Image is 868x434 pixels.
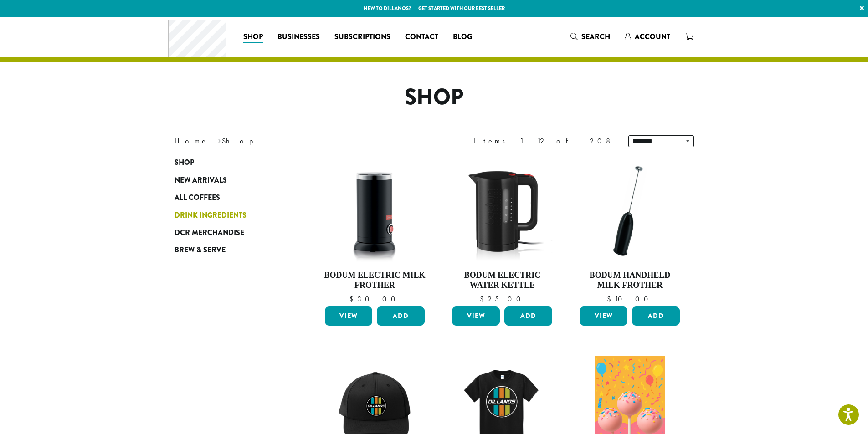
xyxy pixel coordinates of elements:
h1: Shop [168,84,701,111]
a: New Arrivals [175,172,284,189]
bdi: 10.00 [607,294,652,304]
a: Drink Ingredients [175,206,284,224]
a: Get started with our best seller [418,5,505,12]
span: Shop [243,31,263,43]
button: Add [632,306,680,326]
a: Home [175,136,208,146]
button: Add [377,306,425,326]
a: DCR Merchandise [175,224,284,241]
h4: Bodum Electric Milk Frother [323,271,427,290]
img: DP3955.01.png [450,158,555,263]
bdi: 25.00 [480,294,525,304]
span: $ [480,294,488,304]
a: Brew & Serve [175,241,284,259]
span: $ [607,294,615,304]
span: New Arrivals [175,175,227,186]
span: DCR Merchandise [175,227,244,239]
img: DP3927.01-002.png [577,158,682,263]
bdi: 30.00 [349,294,400,304]
a: Shop [175,154,284,171]
a: View [325,306,373,326]
a: Bodum Electric Water Kettle $25.00 [450,158,555,303]
span: Shop [175,157,194,168]
nav: Breadcrumb [175,136,421,147]
span: All Coffees [175,192,220,204]
span: Businesses [277,31,320,43]
a: Bodum Electric Milk Frother $30.00 [323,158,427,303]
span: $ [349,294,357,304]
a: All Coffees [175,189,284,206]
span: Account [635,31,670,42]
a: View [452,306,500,326]
a: Shop [236,30,270,44]
div: Items 1-12 of 208 [473,136,615,147]
span: › [218,133,221,147]
a: Search [563,29,617,44]
span: Drink Ingredients [175,210,247,221]
span: Blog [453,31,472,43]
h4: Bodum Electric Water Kettle [450,271,555,290]
a: Bodum Handheld Milk Frother $10.00 [577,158,682,303]
h4: Bodum Handheld Milk Frother [577,271,682,290]
button: Add [504,306,552,326]
span: Brew & Serve [175,245,226,256]
span: Search [581,31,610,42]
a: View [580,306,627,326]
span: Contact [405,31,438,43]
img: DP3954.01-002.png [322,158,427,263]
span: Subscriptions [334,31,390,43]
